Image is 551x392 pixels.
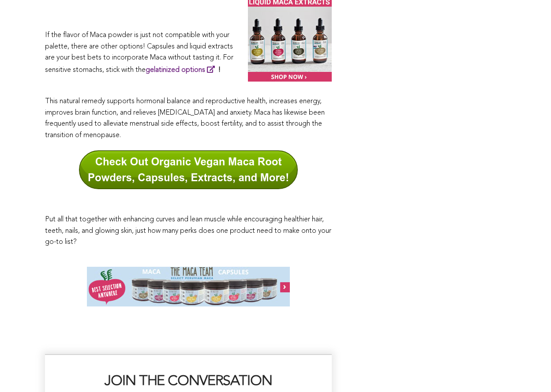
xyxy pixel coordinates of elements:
a: gelatinized options [146,67,218,74]
strong: ! [146,67,221,74]
iframe: Chat Widget [507,350,551,392]
img: Check Out Organic Vegan Maca Root Powders, Capsules, Extracts, and More! [79,150,298,189]
span: This natural remedy supports hormonal balance and reproductive health, increases energy, improves... [45,98,325,139]
img: Maca-Team-Capsules-Banner-Ad [87,267,290,306]
span: If the flavor of Maca powder is just not compatible with your palette, there are other options! C... [45,32,233,74]
span: Put all that together with enhancing curves and lean muscle while encouraging healthier hair, tee... [45,216,331,246]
